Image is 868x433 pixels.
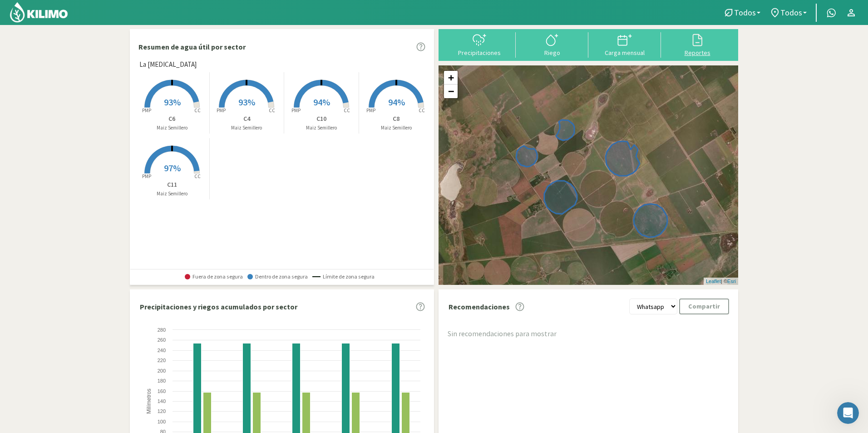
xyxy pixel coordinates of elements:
[247,274,308,280] span: Dentro de zona segura
[704,278,738,285] div: | ©
[185,274,243,280] span: Fuera de zona segura
[780,8,802,17] span: Todos
[448,328,729,339] div: Sin recomendaciones para mostrar
[138,41,246,52] p: Resumen de agua útil por sector
[664,50,731,56] div: Reportes
[443,32,516,56] button: Precipitaciones
[158,378,166,383] text: 180
[366,107,375,114] tspan: PMP
[164,96,181,108] span: 93%
[158,358,166,363] text: 220
[238,96,255,108] span: 93%
[210,114,284,124] p: C4
[142,173,151,179] tspan: PMP
[359,114,434,124] p: C8
[706,279,721,284] a: Leaflet
[135,114,209,124] p: C6
[164,162,181,174] span: 97%
[158,408,166,414] text: 120
[359,124,434,132] p: Maiz Semillero
[344,107,350,114] tspan: CC
[291,107,301,114] tspan: PMP
[444,85,458,98] a: Zoom out
[158,327,166,333] text: 280
[158,388,166,394] text: 160
[516,32,588,56] button: Riego
[217,107,226,114] tspan: PMP
[158,337,166,343] text: 260
[284,124,359,132] p: Maiz Semillero
[449,301,510,312] p: Recomendaciones
[518,50,586,56] div: Riego
[140,301,297,312] p: Precipitaciones y riegos acumulados por sector
[312,274,375,280] span: Límite de zona segura
[588,32,661,56] button: Carga mensual
[837,402,859,424] iframe: Intercom live chat
[158,398,166,404] text: 140
[313,96,330,108] span: 94%
[135,180,209,189] p: C11
[142,107,151,114] tspan: PMP
[284,114,359,124] p: C10
[135,190,209,198] p: Maiz Semillero
[727,279,736,284] a: Esri
[734,8,756,17] span: Todos
[269,107,276,114] tspan: CC
[661,32,734,56] button: Reportes
[194,107,201,114] tspan: CC
[444,71,458,85] a: Zoom in
[388,96,405,108] span: 94%
[146,389,152,414] text: Milímetros
[158,419,166,424] text: 100
[591,50,658,56] div: Carga mensual
[419,107,425,114] tspan: CC
[135,124,209,132] p: Maiz Semillero
[139,60,197,70] span: La [MEDICAL_DATA]
[158,368,166,373] text: 200
[158,348,166,353] text: 240
[210,124,284,132] p: Maiz Semillero
[194,173,201,179] tspan: CC
[446,50,513,56] div: Precipitaciones
[9,1,69,23] img: Kilimo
